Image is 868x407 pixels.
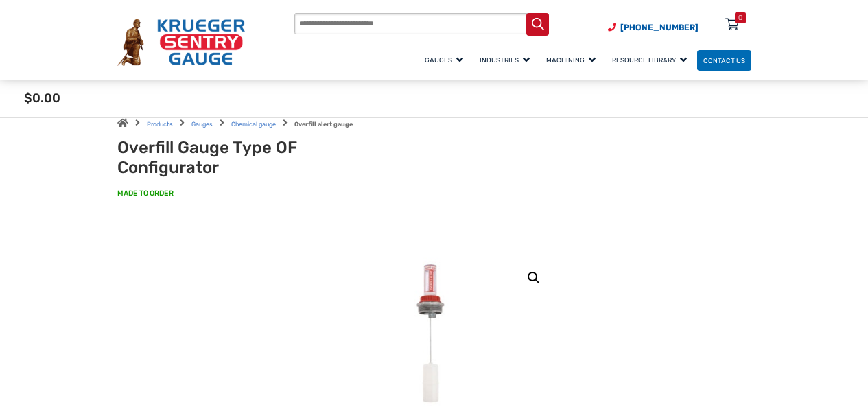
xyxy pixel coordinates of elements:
[703,56,745,64] span: Contact Us
[540,48,606,72] a: Machining
[521,266,546,290] a: View full-screen image gallery
[738,12,742,23] div: 0
[480,56,530,64] span: Industries
[546,56,596,64] span: Machining
[425,56,463,64] span: Gauges
[294,121,353,128] strong: Overfill alert gauge
[612,56,687,64] span: Resource Library
[117,19,245,66] img: Krueger Sentry Gauge
[117,138,371,178] h1: Overfill Gauge Type OF Configurator
[147,121,173,128] a: Products
[473,48,540,72] a: Industries
[620,23,699,32] span: [PHONE_NUMBER]
[608,21,699,34] a: Phone Number (920) 434-8860
[117,188,174,198] span: MADE TO ORDER
[24,91,60,106] span: $0.00
[231,121,276,128] a: Chemical gauge
[191,121,213,128] a: Gauges
[419,48,473,72] a: Gauges
[697,50,751,71] a: Contact Us
[606,48,697,72] a: Resource Library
